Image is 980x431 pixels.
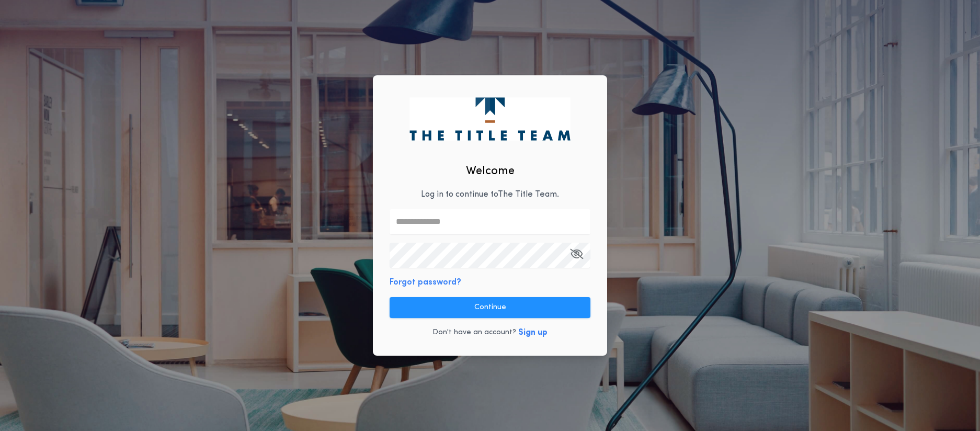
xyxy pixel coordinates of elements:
button: Sign up [518,326,548,339]
img: logo [409,97,570,140]
button: Continue [390,297,590,318]
h2: Welcome [466,163,515,180]
p: Don't have an account? [432,327,516,338]
button: Forgot password? [390,276,461,289]
p: Log in to continue to The Title Team . [421,188,559,201]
